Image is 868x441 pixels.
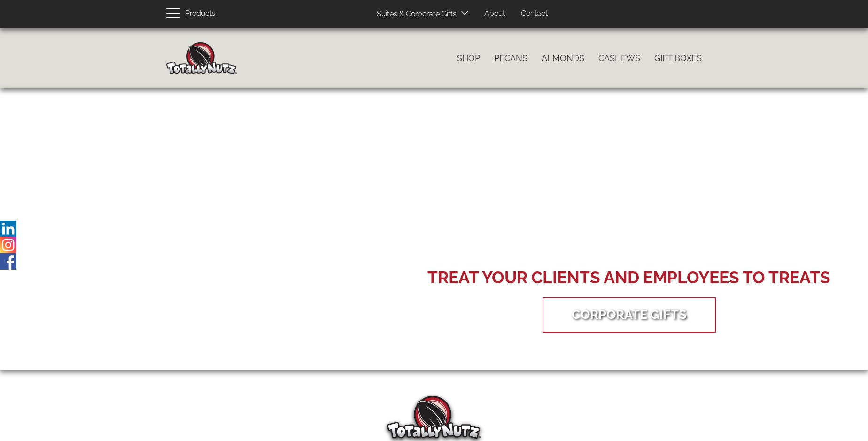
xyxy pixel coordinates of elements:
[477,5,512,23] a: About
[370,5,459,23] a: Suites & Corporate Gifts
[535,48,591,68] a: Almonds
[427,266,830,289] div: Treat your Clients and Employees to Treats
[558,300,701,329] a: Corporate Gifts
[514,5,555,23] a: Contact
[185,7,216,21] span: Products
[591,48,647,68] a: Cashews
[450,48,487,68] a: Shop
[166,42,237,74] img: Home
[647,48,709,68] a: Gift Boxes
[387,396,481,439] img: Totally Nutz Logo
[487,48,535,68] a: Pecans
